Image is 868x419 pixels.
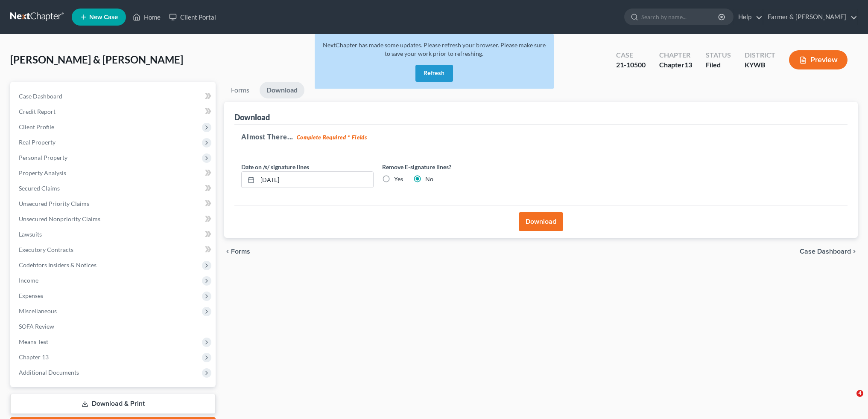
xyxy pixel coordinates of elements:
button: Download [519,212,563,231]
div: Case [616,50,646,60]
span: Income [19,277,38,284]
strong: Complete Required * Fields [297,134,367,141]
i: chevron_right [851,248,858,255]
button: Refresh [415,65,453,82]
span: Means Test [19,338,48,345]
span: Property Analysis [19,169,66,176]
a: Property Analysis [12,165,216,181]
label: Remove E-signature lines? [382,162,514,171]
div: 21-10500 [616,60,646,70]
span: Unsecured Priority Claims [19,200,89,207]
span: SOFA Review [19,323,54,330]
input: Search by name... [641,9,719,25]
label: Yes [394,175,403,183]
a: Help [734,9,763,25]
label: No [425,175,433,183]
span: Forms [231,248,250,255]
span: New Case [89,14,118,20]
span: Unsecured Nonpriority Claims [19,215,100,223]
a: Secured Claims [12,181,216,196]
a: Download & Print [10,394,216,414]
span: Executory Contracts [19,246,73,253]
div: Download [234,112,270,122]
input: MM/DD/YYYY [257,172,373,188]
span: [PERSON_NAME] & [PERSON_NAME] [10,53,183,66]
span: Lawsuits [19,231,42,238]
span: 4 [856,390,863,397]
span: Expenses [19,292,43,299]
iframe: Intercom live chat [839,390,859,410]
a: SOFA Review [12,319,216,334]
span: Case Dashboard [800,248,851,255]
span: Client Profile [19,123,54,130]
span: Real Property [19,139,56,146]
i: chevron_left [224,248,231,255]
span: NextChapter has made some updates. Please refresh your browser. Please make sure to save your wor... [323,41,546,57]
a: Home [129,9,165,25]
a: Lawsuits [12,227,216,242]
div: Chapter [659,60,692,70]
span: Personal Property [19,154,67,161]
label: Date on /s/ signature lines [241,162,309,171]
a: Download [260,82,304,98]
a: Case Dashboard chevron_right [800,248,858,255]
a: Forms [224,82,256,98]
a: Executory Contracts [12,242,216,257]
div: Chapter [659,50,692,60]
span: Additional Documents [19,369,79,376]
div: KYWB [745,60,775,70]
h5: Almost There... [241,132,841,142]
span: Miscellaneous [19,307,57,315]
div: Filed [706,60,731,70]
span: Secured Claims [19,185,60,192]
a: Unsecured Nonpriority Claims [12,211,216,227]
span: Credit Report [19,108,56,115]
span: 13 [684,61,692,69]
button: Preview [789,50,848,69]
div: District [745,50,775,60]
span: Chapter 13 [19,353,49,361]
button: chevron_left Forms [224,248,262,255]
a: Farmer & [PERSON_NAME] [763,9,857,25]
a: Unsecured Priority Claims [12,196,216,211]
a: Case Dashboard [12,89,216,104]
a: Credit Report [12,104,216,119]
div: Status [706,50,731,60]
a: Client Portal [165,9,220,25]
span: Codebtors Insiders & Notices [19,261,96,269]
span: Case Dashboard [19,92,62,100]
